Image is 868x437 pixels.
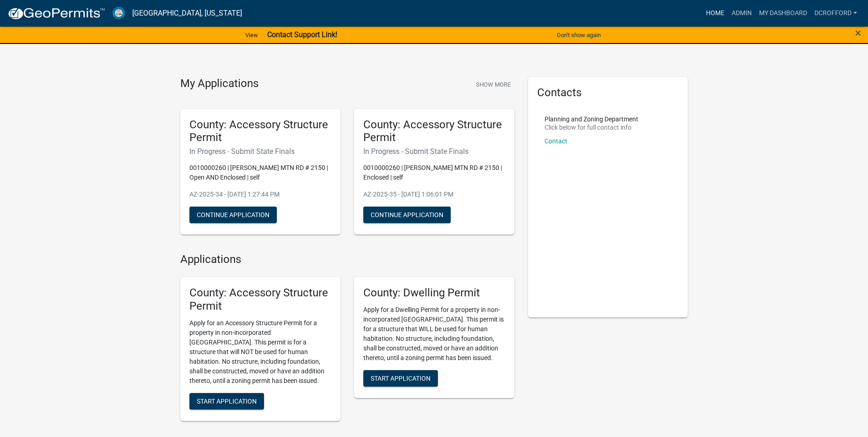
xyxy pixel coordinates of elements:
[363,370,438,387] button: Start Application
[180,253,514,428] wm-workflow-list-section: Applications
[755,5,811,22] a: My Dashboard
[363,207,451,223] button: Continue Application
[363,190,505,199] p: AZ-2025-35 - [DATE] 1:06:01 PM
[553,27,604,43] button: Don't show again
[363,163,505,182] p: 0010000260 | [PERSON_NAME] MTN RD # 2150 | Enclosed | self
[267,30,337,39] strong: Contact Support Link!
[189,147,331,156] h6: In Progress - Submit State Finals
[189,118,331,145] h5: County: Accessory Structure Permit
[702,5,728,22] a: Home
[811,5,861,22] a: dcrofford
[363,118,505,145] h5: County: Accessory Structure Permit
[180,77,259,91] h4: My Applications
[545,137,567,145] a: Contact
[189,286,331,313] h5: County: Accessory Structure Permit
[545,116,638,122] p: Planning and Zoning Department
[189,318,331,386] p: Apply for an Accessory Structure Permit for a property in non-incorporated [GEOGRAPHIC_DATA]. Thi...
[189,163,331,182] p: 0010000260 | [PERSON_NAME] MTN RD # 2150 | Open AND Enclosed | self
[197,397,257,404] span: Start Application
[363,305,505,363] p: Apply for a Dwelling Permit for a property in non-incorporated [GEOGRAPHIC_DATA]. This permit is ...
[472,77,514,92] button: Show More
[189,190,331,199] p: AZ-2025-34 - [DATE] 1:27:44 PM
[242,27,262,43] a: View
[371,374,431,382] span: Start Application
[545,124,638,131] p: Click below for full contact info
[855,27,861,39] span: ×
[728,5,755,22] a: Admin
[113,7,125,19] img: Custer County, Colorado
[855,27,861,38] button: Close
[363,286,505,300] h5: County: Dwelling Permit
[363,147,505,156] h6: In Progress - Submit State Finals
[189,207,277,223] button: Continue Application
[537,86,679,99] h5: Contacts
[132,5,242,21] a: [GEOGRAPHIC_DATA], [US_STATE]
[189,393,264,410] button: Start Application
[180,253,514,266] h4: Applications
